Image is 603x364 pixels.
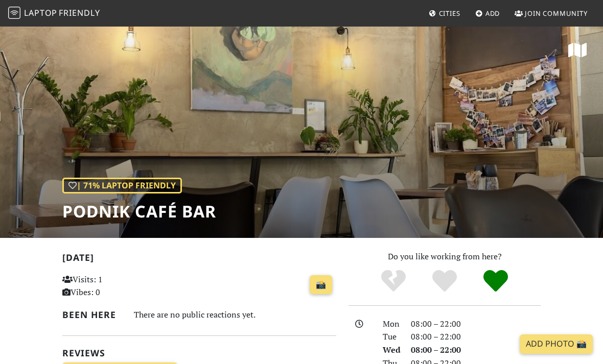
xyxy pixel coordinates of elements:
div: Mon [377,318,405,331]
a: Cities [425,4,465,22]
h2: Been here [62,309,122,320]
div: Tue [377,330,405,344]
div: 08:00 – 22:00 [405,344,547,357]
span: Add [485,9,500,18]
div: 08:00 – 22:00 [405,330,547,344]
h1: Podnik café bar [62,202,216,221]
div: 08:00 – 22:00 [405,318,547,331]
div: Definitely! [470,269,521,294]
a: 📸 [310,275,332,295]
p: Visits: 1 Vibes: 0 [62,273,146,299]
div: Yes [419,269,470,294]
a: Join Community [511,4,592,22]
a: Add Photo 📸 [520,334,593,354]
div: There are no public reactions yet. [134,307,336,322]
p: Do you like working from here? [349,250,541,263]
a: Add [471,4,504,22]
div: | 71% Laptop Friendly [62,178,182,194]
h2: [DATE] [62,252,336,267]
span: Friendly [59,7,100,18]
div: Wed [377,344,405,357]
a: LaptopFriendly LaptopFriendly [8,5,100,22]
span: Laptop [24,7,57,18]
span: Join Community [525,9,588,18]
div: No [368,269,419,294]
img: LaptopFriendly [8,7,20,19]
span: Cities [439,9,460,18]
h2: Reviews [62,348,336,358]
